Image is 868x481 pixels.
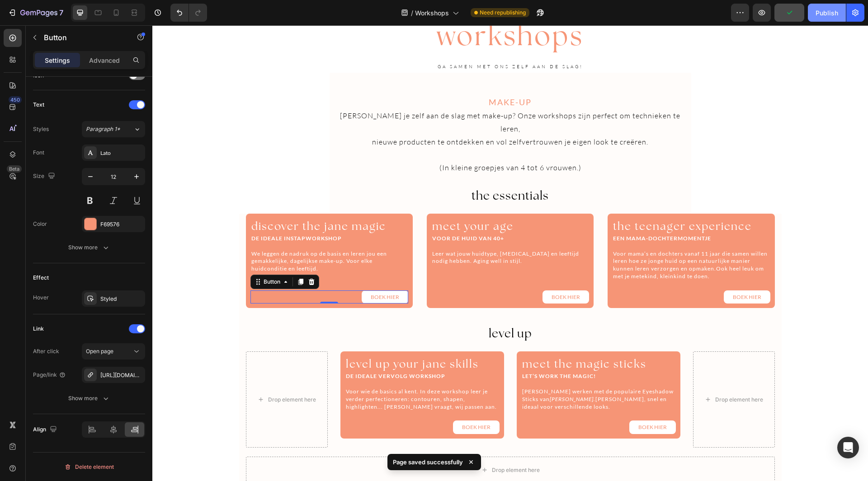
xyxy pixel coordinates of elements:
span: BOEK HIER [580,268,609,275]
p: 7 [59,7,63,18]
i: [PERSON_NAME]. [397,370,443,377]
span: the essentials [319,163,396,177]
button: Show more [33,390,145,406]
span: level up [336,300,380,315]
iframe: Design area [152,25,868,481]
span: Leer wat jouw huidtype, [MEDICAL_DATA] en leeftijd nodig hebben. Aging well in stijl. [280,225,427,239]
div: Drop element here [563,371,611,378]
p: Button [44,32,121,43]
div: Drop element here [116,371,164,378]
div: Styled [100,295,143,303]
button: Show more [33,239,145,256]
span: MAKE-UP [336,72,379,82]
span: the teenager experience [461,194,599,208]
p: BOEK HIER [218,267,247,277]
span: Voor mama’s en dochters vanaf 11 jaar die samen willen leren hoe ze jonge huid op een natuurlijke... [461,225,615,254]
div: 450 [9,96,22,103]
span: BOEK HIER [486,398,514,405]
div: Show more [68,243,110,252]
span: (In kleine groepjes van 4 tot 6 vrouwen.) [287,138,429,147]
button: Paragraph 1* [82,121,145,137]
span: Paragraph 1* [86,125,120,133]
strong: DE IDEALE VERVOLG WORKSHOP [193,347,293,354]
div: Page/link [33,371,66,379]
span: Workshops [415,8,449,18]
span: level up your jane skills [193,332,326,346]
div: Delete element [64,462,114,472]
span: GA SAMEN MET ONS ZELF AAN DE SLAG! [285,38,431,44]
button: 7 [4,4,67,22]
div: Open Intercom Messenger [837,437,859,458]
div: F69576 [100,220,143,229]
div: Size [33,170,57,182]
span: nieuwe producten te ontdekken en vol zelfvertrouwen je eigen look te creëren. [220,112,496,121]
span: / [411,8,413,18]
div: Text [33,101,44,109]
div: Publish [816,8,838,18]
strong: VOOR DE HUID VAN 40+ [280,210,352,216]
strong: DE IDEALE INSTAPWORKSHOP [99,210,189,216]
div: Font [33,149,44,157]
p: Page saved successfully [393,458,463,467]
span: discover the jane magic [99,194,234,208]
p: Settings [45,56,70,65]
div: Beta [7,165,22,173]
span: [PERSON_NAME] werken met de populaire Eyeshadow Sticks van [PERSON_NAME], snel en ideaal voor ver... [370,363,521,385]
div: Undo/Redo [170,4,207,22]
span: Open page [86,348,113,355]
div: Effect [33,274,49,282]
strong: LET’S WORK THE MAGIC! [370,347,443,354]
div: Drop element here [340,441,387,448]
div: Show more [68,394,110,403]
a: BOEK HIER [571,265,618,279]
div: Link [33,325,44,333]
a: BOEK HIER [477,395,524,409]
div: Button [109,252,130,261]
button: Open page [82,343,145,360]
a: BOEK HIER [209,265,256,279]
span: meet your age [280,194,361,208]
div: Styles [33,125,49,133]
span: [PERSON_NAME] je zelf aan de slag met make-up? Onze workshops zijn perfect om technieken te leren, [188,86,528,108]
div: Color [33,220,47,228]
div: [URL][DOMAIN_NAME] [100,371,143,379]
a: BOEK HIER [390,265,437,279]
p: Advanced [89,56,120,65]
div: Hover [33,294,49,302]
div: Lato [100,149,143,157]
button: Delete element [33,460,145,474]
span: Voor wie de basics al kent. In deze workshop leer je verder perfectioneren: contouren, shapen, hi... [193,363,344,385]
span: BOEK HIER [399,268,428,275]
span: BOEK HIER [310,398,338,405]
span: meet the magic sticks [370,332,494,346]
a: BOEK HIER [301,395,347,409]
span: Need republishing [480,9,526,17]
div: Align [33,424,59,436]
strong: EEN MAMA-DOCHTERMOMENTJE [461,210,559,216]
div: After click [33,347,59,355]
button: Publish [808,4,846,22]
span: We leggen de nadruk op de basis en leren jou een gemakkelijke, dagelijkse make-up. Voor elke huid... [99,225,235,247]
